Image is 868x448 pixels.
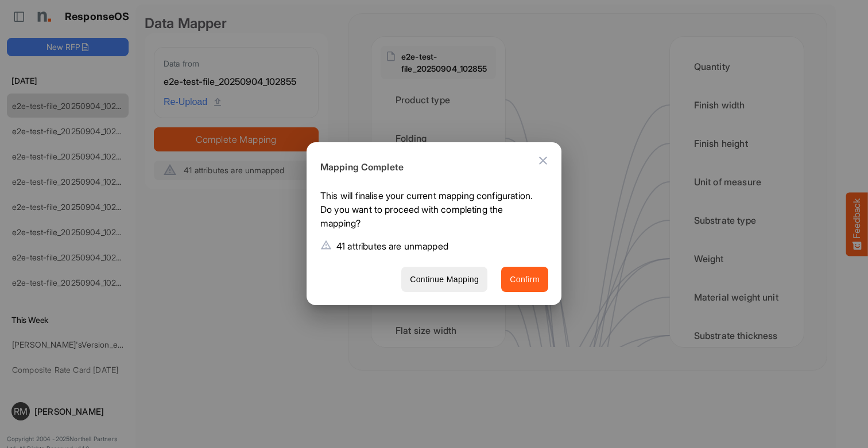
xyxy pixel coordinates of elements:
p: 41 attributes are unmapped [336,239,448,253]
h6: Mapping Complete [320,160,539,175]
button: Confirm [501,267,548,293]
button: Close dialog [529,147,557,174]
span: Continue Mapping [410,272,479,287]
span: Confirm [510,272,540,287]
button: Continue Mapping [401,267,487,293]
p: This will finalise your current mapping configuration. Do you want to proceed with completing the... [320,189,539,235]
